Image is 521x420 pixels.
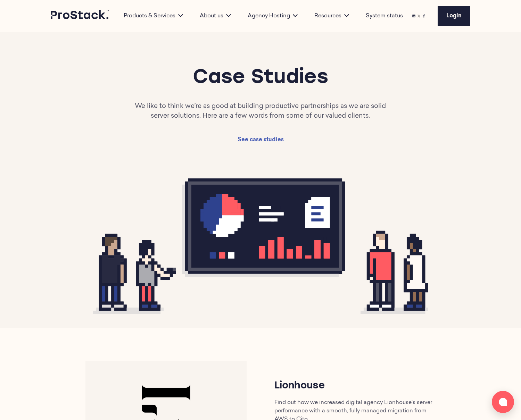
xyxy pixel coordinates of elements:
[239,12,306,20] div: Agency Hosting
[115,12,191,20] div: Products & Services
[51,10,110,22] a: Prostack logo
[135,102,387,121] p: We like to think we’re as good at building productive partnerships as we are solid server solutio...
[238,137,284,143] span: See case studies
[438,6,470,26] a: Login
[306,12,357,20] div: Resources
[93,66,428,91] h1: Case Studies
[366,12,403,20] a: System status
[492,391,514,413] button: Open chat window
[238,135,284,145] a: See case studies
[446,13,462,19] span: Login
[191,12,239,20] div: About us
[274,379,436,393] h3: Lionhouse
